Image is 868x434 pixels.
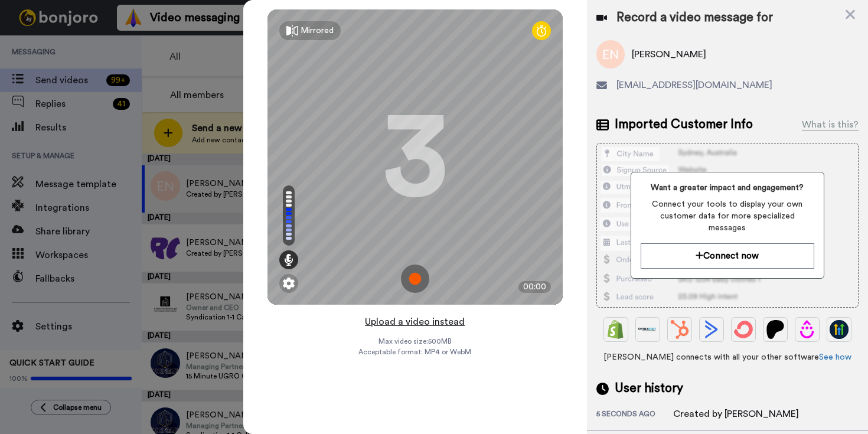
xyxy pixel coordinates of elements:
[638,320,657,339] img: Ontraport
[361,314,468,329] button: Upload a video instead
[518,281,551,293] div: 00:00
[802,118,859,132] div: What is this?
[616,78,772,92] span: [EMAIL_ADDRESS][DOMAIN_NAME]
[606,320,625,339] img: Shopify
[673,407,799,421] div: Created by [PERSON_NAME]
[798,320,817,339] img: Drip
[283,278,295,289] img: ic_gear.svg
[702,320,721,339] img: ActiveCampaign
[383,113,448,201] div: 3
[615,380,683,397] span: User history
[766,320,785,339] img: Patreon
[734,320,753,339] img: ConvertKit
[615,116,753,133] span: Imported Customer Info
[378,337,452,346] span: Max video size: 500 MB
[401,265,429,293] img: ic_record_start.svg
[641,243,814,269] button: Connect now
[596,351,859,363] span: [PERSON_NAME] connects with all your other software
[819,353,851,361] a: See how
[641,198,814,234] span: Connect your tools to display your own customer data for more specialized messages
[641,182,814,194] span: Want a greater impact and engagement?
[670,320,689,339] img: Hubspot
[358,347,471,357] span: Acceptable format: MP4 or WebM
[830,320,849,339] img: GoHighLevel
[596,409,673,421] div: 5 seconds ago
